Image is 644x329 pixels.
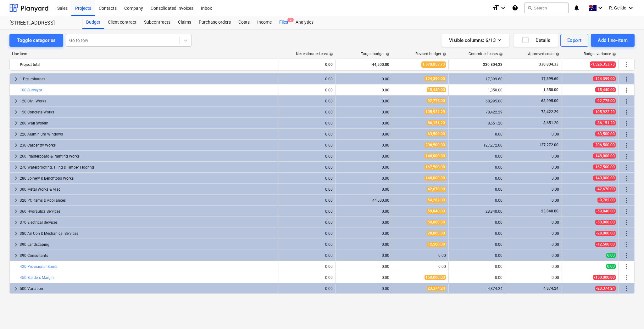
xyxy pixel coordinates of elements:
[12,186,20,193] span: keyboard_arrow_right
[427,120,446,125] span: 86,151.20
[451,132,502,136] div: 0.00
[20,151,276,161] div: 260 Plasterboard & Painting Works
[623,75,630,83] span: More actions
[9,52,279,56] div: Line-item
[595,242,616,247] span: -12,500.00
[451,143,502,147] div: 127,272.00
[12,241,20,248] span: keyboard_arrow_right
[292,16,317,29] div: Analytics
[281,132,333,136] div: 0.00
[508,187,559,192] div: 0.00
[508,154,559,159] div: 0.00
[441,52,446,56] span: help
[281,77,333,81] div: 0.00
[427,131,446,136] span: 63,500.00
[281,99,333,103] div: 0.00
[508,275,559,280] div: 0.00
[522,36,550,44] div: Details
[508,198,559,203] div: 0.00
[281,209,333,214] div: 0.00
[12,197,20,204] span: keyboard_arrow_right
[595,286,616,291] span: -23,374.24
[287,18,294,22] span: 2
[338,88,389,92] div: 0.00
[338,275,389,280] div: 0.00
[12,230,20,237] span: keyboard_arrow_right
[328,52,333,56] span: help
[595,87,616,92] span: -15,440.00
[235,16,253,29] div: Costs
[82,16,104,29] a: Budget
[281,60,333,70] div: 0.00
[396,264,401,269] span: edit
[427,231,446,236] span: 28,000.00
[12,75,20,83] span: keyboard_arrow_right
[20,162,276,172] div: 270 Waterproofing, Tiling & Timber Flooring
[338,253,389,258] div: 0.00
[623,97,630,105] span: More actions
[338,154,389,159] div: 0.00
[597,198,616,203] span: -9,782.00
[20,264,57,269] a: 420 Provisional Sums
[338,60,389,70] div: 44,500.00
[595,187,616,192] span: -42,670.00
[427,187,446,192] span: 42,670.00
[623,263,630,270] span: More actions
[20,206,276,216] div: 360 Hydraulics Services
[590,61,616,67] span: -1,526,353.73
[12,97,20,105] span: keyboard_arrow_right
[595,209,616,214] span: -59,840.00
[427,242,446,247] span: 12,500.00
[451,187,502,192] div: 0.00
[528,52,559,56] div: Approved costs
[623,86,630,94] span: More actions
[20,96,276,106] div: 120 Civil Works
[451,176,502,181] div: 0.00
[449,36,502,44] div: Visible columns : 6/13
[508,253,559,258] div: 0.00
[425,164,446,170] span: 167,500.00
[623,108,630,116] span: More actions
[338,264,389,269] div: 0.00
[9,20,75,26] div: [STREET_ADDRESS]
[281,242,333,247] div: 0.00
[623,241,630,248] span: More actions
[451,165,502,170] div: 0.00
[281,286,333,291] div: 0.00
[20,184,276,194] div: 300 Metal Works & Misc
[508,132,559,136] div: 0.00
[12,108,20,116] span: keyboard_arrow_right
[451,275,502,280] div: 0.00
[623,186,630,193] span: More actions
[492,4,499,12] i: format_size
[525,3,569,13] button: Search
[361,52,390,56] div: Target budget
[595,220,616,225] span: -50,000.00
[425,176,446,181] span: 140,000.00
[451,110,502,114] div: 78,422.29
[195,16,235,29] div: Purchase orders
[598,36,628,44] div: Add line-item
[281,264,333,269] div: 0.00
[451,154,502,159] div: 0.00
[623,208,630,215] span: More actions
[541,77,559,81] span: 17,399.60
[281,176,333,181] div: 0.00
[597,4,604,12] i: keyboard_arrow_down
[451,253,502,258] div: 0.00
[338,176,389,181] div: 0.00
[20,173,276,183] div: 280 Joinery & Benchtops Works
[451,99,502,103] div: 68,995.00
[281,198,333,203] div: 0.00
[593,164,616,170] span: -167,500.00
[17,36,56,44] div: Toggle categories
[595,131,616,136] span: -63,500.00
[427,286,446,291] span: 23,374.24
[12,252,20,259] span: keyboard_arrow_right
[451,264,502,269] div: 0.00
[338,220,389,225] div: 0.00
[512,4,518,12] i: Knowledge base
[281,253,333,258] div: 0.00
[9,34,63,47] button: Toggle categories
